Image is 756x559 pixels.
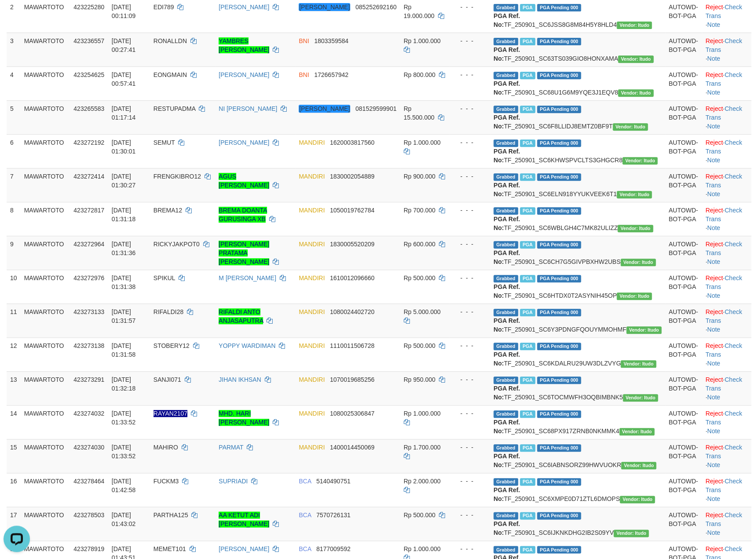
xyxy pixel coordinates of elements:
span: 423273138 [73,342,104,349]
span: Copy 081529599901 to clipboard [355,105,396,112]
a: Check Trans [705,376,742,392]
td: · · [702,66,751,100]
a: Note [707,292,720,299]
span: Vendor URL: https://secure6.1velocity.biz [623,394,658,402]
a: Check Trans [705,512,742,527]
td: AUTOWD-BOT-PGA [665,66,702,100]
a: Check Trans [705,71,742,87]
span: BNI [299,37,309,44]
span: [DATE] 01:33:52 [112,444,136,460]
td: · · [702,100,751,134]
a: [PERSON_NAME] [219,4,269,11]
span: PGA Pending [537,139,581,147]
a: Check Trans [705,241,742,256]
td: 6 [7,134,21,168]
td: TF_250901_SC6Y3PDNGFQOUYMMOHMF [490,303,665,337]
span: Marked by axnjistel [520,106,535,113]
td: AUTOWD-BOT-PGA [665,337,702,371]
span: Rp 1.000.000 [404,37,441,44]
span: Marked by axnkaisar [520,173,535,181]
a: Reject [705,410,723,417]
span: Marked by axnkaisar [520,309,535,316]
a: Reject [705,308,723,315]
b: PGA Ref. No: [493,283,520,299]
span: [DATE] 01:31:18 [112,207,136,223]
b: PGA Ref. No: [493,419,520,435]
td: TF_250901_SC6ELN918YYUKVEEK6T1 [490,168,665,202]
a: Note [707,495,720,502]
span: FRENGKIBRO12 [153,173,201,180]
td: 5 [7,100,21,134]
span: [DATE] 01:31:58 [112,342,136,358]
span: Marked by axnkaisar [520,343,535,350]
a: YAMBRES [PERSON_NAME] [219,37,269,53]
td: · · [702,405,751,439]
span: PGA Pending [537,106,581,113]
span: Grabbed [493,139,518,147]
span: Copy 1830005520209 to clipboard [330,241,374,248]
td: · · [702,134,751,168]
span: MANDIRI [299,241,325,248]
a: Check Trans [705,274,742,290]
td: 13 [7,371,21,405]
td: · · [702,236,751,270]
span: Vendor URL: https://secure6.1velocity.biz [617,292,652,300]
span: Grabbed [493,207,518,215]
span: Rp 1.700.000 [404,444,441,451]
span: RIFALDI28 [153,308,183,315]
td: MAWARTOTO [21,168,70,202]
span: Vendor URL: https://secure6.1velocity.biz [626,326,661,334]
a: Reject [705,71,723,78]
a: Note [707,190,720,197]
td: 9 [7,236,21,270]
a: Check Trans [705,478,742,493]
a: Reject [705,444,723,451]
td: 7 [7,168,21,202]
span: MANDIRI [299,207,325,214]
a: PARMAT [219,444,243,451]
span: Grabbed [493,38,518,45]
td: · · [702,33,751,66]
span: MANDIRI [299,308,325,315]
div: - - - [453,3,486,11]
span: Rp 15.500.000 [404,105,435,121]
span: Vendor URL: https://secure6.1velocity.biz [617,225,653,232]
td: AUTOWD-BOT-PGA [665,100,702,134]
span: Copy 1803359584 to clipboard [314,37,348,44]
div: - - - [453,37,486,45]
a: [PERSON_NAME] PRATAMA [PERSON_NAME] [219,241,269,265]
span: [DATE] 00:27:41 [112,37,136,53]
span: SANJI071 [153,376,181,383]
span: 423273291 [73,376,104,383]
a: [PERSON_NAME] [219,545,269,552]
td: AUTOWD-BOT-PGA [665,405,702,439]
span: MANDIRI [299,274,325,281]
span: Copy 1610012096660 to clipboard [330,274,374,281]
span: Rp 500.000 [404,342,435,349]
span: Copy 085252692160 to clipboard [355,4,396,11]
td: TF_250901_SC68U1G6M9YQE3J1EQV8 [490,66,665,100]
span: 423273133 [73,308,104,315]
span: RICKYJAKPOT0 [153,241,200,248]
span: [DATE] 00:11:09 [112,4,136,19]
a: Check Trans [705,173,742,189]
div: - - - [453,104,486,113]
a: YOPPY WARDIMAN [219,342,275,349]
span: RONALLDN [153,37,187,44]
b: PGA Ref. No: [493,216,520,231]
a: Note [707,461,720,468]
a: Reject [705,173,723,180]
td: 11 [7,303,21,337]
a: Check Trans [705,4,742,19]
a: Note [707,258,720,265]
span: [DATE] 01:30:27 [112,173,136,189]
span: PGA Pending [537,343,581,350]
span: 423254625 [73,71,104,78]
b: PGA Ref. No: [493,182,520,197]
a: Note [707,529,720,536]
a: Note [707,360,720,367]
a: BREMA DOANTA GURUSINGA XB [219,207,267,223]
a: Reject [705,512,723,519]
td: MAWARTOTO [21,439,70,473]
span: RESTUPADMA [153,105,195,112]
